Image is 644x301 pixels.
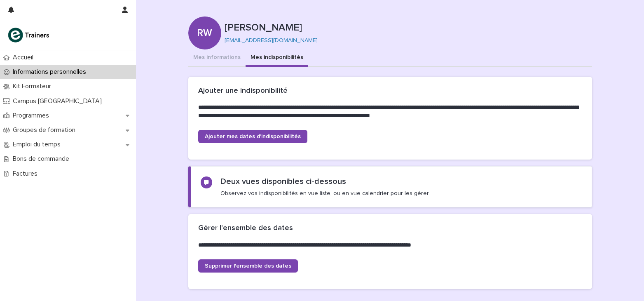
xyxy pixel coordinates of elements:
p: Groupes de formation [9,126,82,134]
a: Supprimer l'ensemble des dates [198,259,298,273]
button: Mes indisponibilités [246,49,308,67]
h2: Ajouter une indisponibilité [198,87,288,96]
span: Supprimer l'ensemble des dates [205,263,291,269]
img: K0CqGN7SDeD6s4JG8KQk [7,27,52,43]
p: Observez vos indisponibilités en vue liste, ou en vue calendrier pour les gérer. [220,190,430,197]
h2: Gérer l'ensemble des dates [198,224,293,233]
span: Ajouter mes dates d'indisponibilités [205,134,301,139]
p: Informations personnelles [9,68,93,76]
p: [PERSON_NAME] [225,22,589,34]
p: Kit Formateur [9,82,58,90]
h2: Deux vues disponibles ci-dessous [220,176,346,186]
p: Campus [GEOGRAPHIC_DATA] [9,97,108,105]
a: Ajouter mes dates d'indisponibilités [198,130,307,143]
p: Bons de commande [9,155,76,163]
p: Programmes [9,112,56,120]
p: Factures [9,170,44,178]
p: Accueil [9,54,40,61]
p: Emploi du temps [9,141,67,148]
a: [EMAIL_ADDRESS][DOMAIN_NAME] [225,38,318,43]
button: Mes informations [188,49,246,67]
